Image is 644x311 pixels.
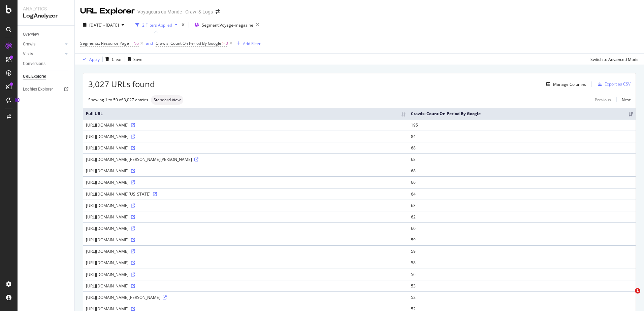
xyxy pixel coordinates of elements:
[408,257,636,268] td: 58
[86,237,406,243] div: [URL][DOMAIN_NAME]
[86,248,406,254] div: [URL][DOMAIN_NAME]
[86,157,406,162] div: [URL][DOMAIN_NAME][PERSON_NAME][PERSON_NAME]
[616,95,631,105] a: Next
[80,54,100,65] button: Apply
[146,40,153,46] button: and
[216,9,220,14] div: arrow-right-arrow-left
[23,12,69,20] div: LogAnalyzer
[80,5,135,17] div: URL Explorer
[408,119,636,131] td: 195
[408,131,636,142] td: 84
[408,269,636,280] td: 56
[234,39,261,47] button: Add Filter
[605,81,631,87] div: Export as CSV
[83,108,408,119] th: Full URL: activate to sort column ascending
[408,234,636,245] td: 59
[544,80,586,88] button: Manage Columns
[86,226,406,231] div: [URL][DOMAIN_NAME]
[408,222,636,234] td: 60
[202,22,253,28] span: Segment: Voyage-magazine
[133,57,142,62] div: Save
[86,179,406,185] div: [URL][DOMAIN_NAME]
[86,283,406,289] div: [URL][DOMAIN_NAME]
[408,165,636,176] td: 68
[595,79,631,90] button: Export as CSV
[80,20,127,30] button: [DATE] - [DATE]
[154,98,181,102] span: Standard View
[88,97,148,103] div: Showing 1 to 50 of 3,027 entries
[408,142,636,153] td: 68
[86,203,406,208] div: [URL][DOMAIN_NAME]
[408,108,636,119] th: Crawls: Count On Period By Google: activate to sort column ascending
[86,214,406,220] div: [URL][DOMAIN_NAME]
[23,31,70,38] a: Overview
[23,50,33,58] div: Visits
[23,86,53,93] div: Logfiles Explorer
[23,60,70,67] a: Conversions
[142,22,172,28] div: 2 Filters Applied
[408,245,636,257] td: 59
[133,39,139,48] span: No
[192,20,262,30] button: Segment:Voyage-magazine
[590,57,639,62] div: Switch to Advanced Mode
[23,41,63,48] a: Crawls
[14,97,20,103] div: Tooltip anchor
[103,54,122,65] button: Clear
[80,40,129,46] span: Segments: Resource Page
[86,295,406,300] div: [URL][DOMAIN_NAME][PERSON_NAME]
[23,50,63,58] a: Visits
[408,280,636,291] td: 53
[156,40,221,46] span: Crawls: Count On Period By Google
[243,41,261,46] div: Add Filter
[635,288,640,293] span: 1
[23,60,45,67] div: Conversions
[86,272,406,277] div: [URL][DOMAIN_NAME]
[408,211,636,222] td: 62
[408,291,636,303] td: 52
[112,57,122,62] div: Clear
[23,31,39,38] div: Overview
[146,40,153,46] div: and
[125,54,142,65] button: Save
[621,288,637,304] iframe: Intercom live chat
[408,153,636,165] td: 68
[226,39,228,48] span: 0
[23,5,69,12] div: Analytics
[151,95,183,105] div: neutral label
[86,134,406,139] div: [URL][DOMAIN_NAME]
[180,22,186,28] div: times
[86,168,406,174] div: [URL][DOMAIN_NAME]
[553,81,586,87] div: Manage Columns
[86,122,406,128] div: [URL][DOMAIN_NAME]
[23,41,35,48] div: Crawls
[408,200,636,211] td: 63
[137,8,213,15] div: Voyageurs du Monde - Crawl & Logs
[86,145,406,151] div: [URL][DOMAIN_NAME]
[133,20,180,30] button: 2 Filters Applied
[23,73,46,80] div: URL Explorer
[89,22,119,28] span: [DATE] - [DATE]
[408,188,636,200] td: 64
[130,40,132,46] span: =
[23,86,70,93] a: Logfiles Explorer
[89,57,100,62] div: Apply
[88,78,155,90] span: 3,027 URLs found
[86,260,406,266] div: [URL][DOMAIN_NAME]
[588,54,639,65] button: Switch to Advanced Mode
[23,73,70,80] a: URL Explorer
[222,40,225,46] span: >
[408,176,636,188] td: 66
[86,191,406,197] div: [URL][DOMAIN_NAME][US_STATE]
